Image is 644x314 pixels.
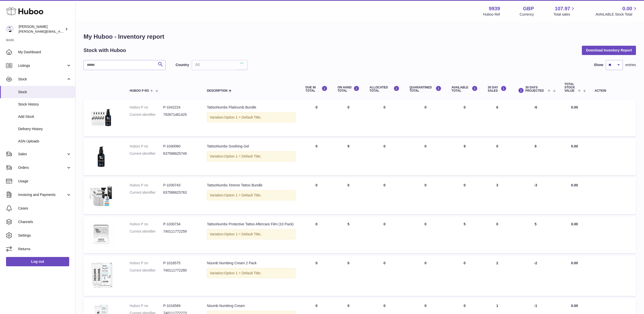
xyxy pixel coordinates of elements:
h1: My Huboo - Inventory report [84,33,636,41]
div: Nüumb Numbing Cream 2 Pack [207,261,295,266]
a: 0.00 AVAILABLE Stock Total [595,5,638,17]
span: Option 1 = Default Title; [224,232,261,236]
td: 2 [483,256,512,296]
dd: 740111772259 [163,229,197,234]
dd: P-1040060 [163,144,197,149]
div: DUE IN TOTAL [306,86,328,92]
img: product image [89,144,114,169]
span: 0 [424,304,426,308]
span: Total sales [553,12,576,17]
td: 0 [365,178,405,214]
dt: Huboo P no [130,144,163,149]
div: AVAILABLE Total [452,86,478,92]
dd: P-1030734 [163,222,197,227]
td: 0 [365,100,405,136]
span: Sales [18,152,66,156]
div: TattooNumbx Protective Tattoo Aftercare Film (10 Pack) [207,222,295,227]
img: product image [89,105,114,130]
td: -3 [512,178,559,214]
td: 0 [333,100,365,136]
span: Invoicing and Payments [18,192,66,197]
div: ON HAND Total [338,86,359,92]
td: 0 [301,217,333,253]
span: 107.97 [555,5,570,12]
span: Stock [18,77,66,82]
dd: 637586625763 [163,190,197,195]
td: 0 [301,256,333,296]
div: Variation: [207,268,295,278]
span: Returns [18,247,71,251]
dt: Huboo P no [130,261,163,266]
td: 3 [483,178,512,214]
dt: Current identifier [130,268,163,273]
span: Stock History [18,102,71,107]
td: 0 [301,139,333,175]
td: 9 [333,139,365,175]
td: 0 [483,139,512,175]
dd: 637586625749 [163,151,197,156]
div: Variation: [207,112,295,123]
dt: Huboo P no [130,105,163,110]
h2: Stock with Huboo [84,47,126,54]
dt: Current identifier [130,229,163,234]
strong: GBP [523,5,534,12]
div: Nüumb Numbing Cream [207,303,295,308]
td: 6 [483,100,512,136]
span: 0.00 [571,144,578,148]
span: 0 [424,144,426,148]
dd: 740111772280 [163,268,197,273]
button: Download Inventory Report [582,46,636,55]
img: tommyhardy@hotmail.com [6,25,14,33]
div: ALLOCATED Total [370,86,399,92]
td: 9 [512,139,559,175]
span: Settings [18,233,71,238]
span: 0.00 [571,304,578,308]
td: 5 [512,217,559,253]
span: Option 1 = Default Title; [224,271,261,275]
td: -2 [512,256,559,296]
div: TattooNumbx Xtreme Tattoo Bundle [207,183,295,188]
span: Stock [18,90,71,94]
img: product image [89,183,114,208]
dd: P-1042224 [163,105,197,110]
div: 30 DAY SALES [488,86,507,92]
span: AVAILABLE Stock Total [595,12,638,17]
td: 9 [447,139,483,175]
td: 0 [483,217,512,253]
td: 0 [301,100,333,136]
dt: Current identifier [130,190,163,195]
span: 0 [424,105,426,109]
td: 0 [333,256,365,296]
td: 5 [447,217,483,253]
span: Delivery History [18,127,71,131]
dd: 792671461425 [163,112,197,117]
td: 0 [447,100,483,136]
strong: 9939 [489,5,500,12]
span: Description [207,89,227,92]
a: 107.97 Total sales [553,5,576,17]
span: ASN Uploads [18,139,71,144]
div: TattooNumbx Soothing Gel [207,144,295,149]
div: Variation: [207,229,295,239]
label: Country [176,63,189,67]
span: Orders [18,165,66,170]
span: Cases [18,206,71,211]
dt: Current identifier [130,151,163,156]
span: 0.00 [571,105,578,109]
dd: P-1016575 [163,261,197,266]
img: product image [89,261,114,290]
span: Option 1 = Default Title; [224,154,261,158]
label: Show [594,63,603,67]
span: Total stock value [565,83,577,93]
span: 30 DAYS PROJECTED [525,86,546,92]
div: [PERSON_NAME] [19,24,64,34]
div: QUARANTINED Total [410,86,441,92]
span: 0.00 [622,5,632,12]
td: 0 [365,256,405,296]
span: Listings [18,63,66,68]
td: 0 [301,178,333,214]
a: Log out [6,257,69,266]
span: entries [625,63,636,67]
div: Variation: [207,151,295,162]
span: 0.00 [571,261,578,265]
